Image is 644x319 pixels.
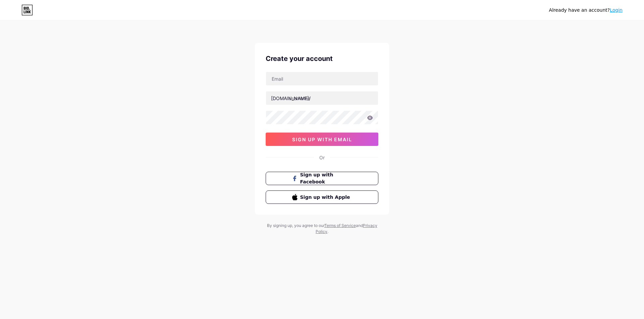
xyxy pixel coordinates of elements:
div: Already have an account? [549,7,623,14]
div: Or [319,154,325,161]
input: username [266,91,378,105]
a: Login [610,7,623,13]
span: sign up with email [292,137,352,142]
button: Sign up with Apple [266,190,378,204]
span: Sign up with Apple [300,194,352,201]
input: Email [266,72,378,85]
button: sign up with email [266,133,378,146]
span: Sign up with Facebook [300,171,352,185]
div: [DOMAIN_NAME]/ [271,95,311,102]
a: Terms of Service [324,223,356,228]
div: By signing up, you agree to our and . [265,223,379,235]
button: Sign up with Facebook [266,172,378,185]
div: Create your account [266,54,378,64]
